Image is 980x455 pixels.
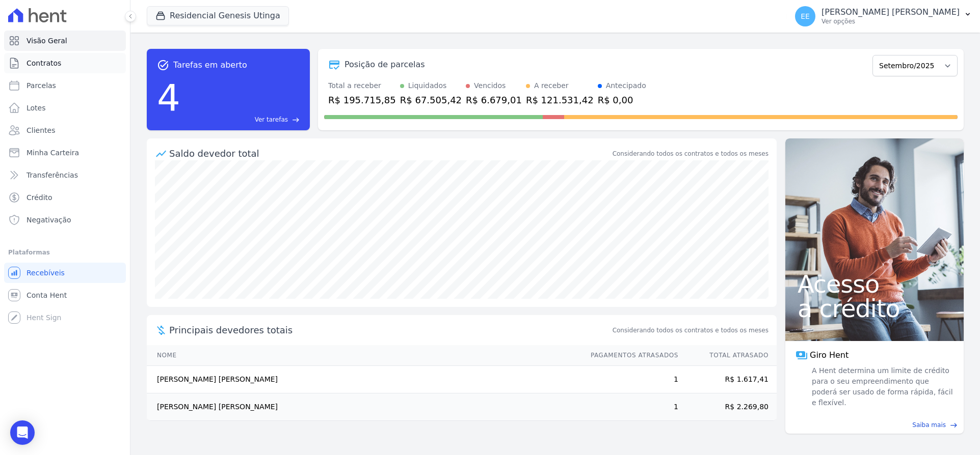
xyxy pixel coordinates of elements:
div: R$ 6.679,01 [466,93,522,107]
span: east [292,116,300,124]
th: Total Atrasado [679,345,777,366]
span: EE [801,13,810,20]
div: Posição de parcelas [345,59,425,71]
div: R$ 121.531,42 [526,93,594,107]
span: Parcelas [27,80,56,91]
span: Recebíveis [27,268,65,278]
th: Pagamentos Atrasados [581,345,679,366]
a: Transferências [4,165,126,185]
span: Giro Hent [810,349,849,361]
div: Total a receber [328,80,396,91]
span: Contratos [27,58,61,68]
span: Saiba mais [912,420,946,430]
th: Nome [147,345,581,366]
div: R$ 195.715,85 [328,93,396,107]
span: Minha Carteira [27,148,79,158]
div: Saldo devedor total [169,147,611,160]
p: [PERSON_NAME] [PERSON_NAME] [822,7,960,17]
a: Visão Geral [4,31,126,51]
div: Liquidados [408,80,447,91]
div: R$ 0,00 [598,93,646,107]
a: Minha Carteira [4,143,126,163]
p: Ver opções [822,17,960,25]
div: Plataformas [8,246,122,259]
button: EE [PERSON_NAME] [PERSON_NAME] Ver opções [787,2,980,31]
a: Saiba mais east [791,420,958,430]
span: A Hent determina um limite de crédito para o seu empreendimento que poderá ser usado de forma ráp... [810,365,953,408]
td: [PERSON_NAME] [PERSON_NAME] [147,393,581,421]
div: R$ 67.505,42 [400,93,462,107]
a: Lotes [4,98,126,118]
a: Recebíveis [4,263,126,283]
span: Tarefas em aberto [173,59,247,71]
td: 1 [581,366,679,393]
a: Conta Hent [4,285,126,305]
span: Visão Geral [27,36,67,46]
div: A receber [534,80,569,91]
a: Contratos [4,53,126,73]
span: Clientes [27,125,55,135]
div: Open Intercom Messenger [10,420,35,445]
span: a crédito [798,296,951,321]
div: Vencidos [474,80,506,91]
span: Ver tarefas [255,115,288,124]
td: [PERSON_NAME] [PERSON_NAME] [147,366,581,393]
td: R$ 2.269,80 [679,393,777,421]
span: east [950,421,958,429]
span: Lotes [27,103,46,113]
span: Crédito [27,192,52,203]
td: 1 [581,393,679,421]
span: task_alt [157,59,169,71]
span: Negativação [27,215,71,225]
a: Crédito [4,187,126,208]
span: Considerando todos os contratos e todos os meses [613,326,769,335]
div: Antecipado [606,80,646,91]
span: Acesso [798,272,951,296]
span: Transferências [27,170,78,180]
a: Parcelas [4,75,126,96]
div: 4 [157,71,180,124]
a: Ver tarefas east [184,115,300,124]
span: Principais devedores totais [169,323,611,337]
td: R$ 1.617,41 [679,366,777,393]
span: Conta Hent [27,290,67,300]
a: Clientes [4,120,126,140]
a: Negativação [4,210,126,230]
div: Considerando todos os contratos e todos os meses [613,149,769,158]
button: Residencial Genesis Utinga [147,6,289,25]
